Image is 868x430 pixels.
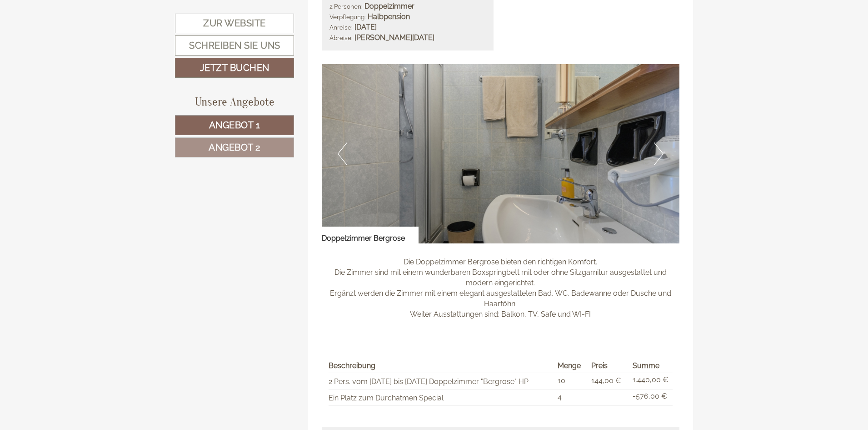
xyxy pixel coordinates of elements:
[629,373,673,390] td: 1.440,00 €
[364,2,414,10] b: Doppelzimmer
[209,142,260,153] span: Angebot 2
[368,12,410,21] b: Halbpension
[354,23,377,31] b: [DATE]
[329,390,554,406] td: Ein Platz zum Durchatmen Special
[163,7,196,22] div: [DATE]
[175,35,294,56] a: Schreiben Sie uns
[7,25,151,52] div: Guten Tag, wie können wir Ihnen helfen?
[329,13,366,20] small: Verpflegung:
[175,14,294,33] a: Zur Website
[329,359,554,373] th: Beschreibung
[322,257,680,319] p: Die Doppelzimmer Bergrose bieten den richtigen Komfort. Die Zimmer sind mit einem wunderbaren Box...
[554,373,588,390] td: 10
[175,58,294,78] a: Jetzt buchen
[354,33,434,42] b: [PERSON_NAME][DATE]
[629,359,673,373] th: Summe
[329,3,363,10] small: 2 Personen:
[322,64,680,243] img: image
[14,44,147,51] small: 20:43
[329,373,554,390] td: 2 Pers. vom [DATE] bis [DATE] Doppelzimmer "Bergrose" HP
[322,227,419,244] div: Doppelzimmer Bergrose
[554,390,588,406] td: 4
[338,142,347,165] button: Previous
[292,236,358,256] button: Senden
[588,359,629,373] th: Preis
[175,94,294,111] div: Unsere Angebote
[329,24,353,31] small: Anreise:
[209,120,260,131] span: Angebot 1
[329,34,353,41] small: Abreise:
[654,142,663,165] button: Next
[554,359,588,373] th: Menge
[591,376,621,385] span: 144,00 €
[629,390,673,406] td: -576,00 €
[14,26,147,34] div: [GEOGRAPHIC_DATA]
